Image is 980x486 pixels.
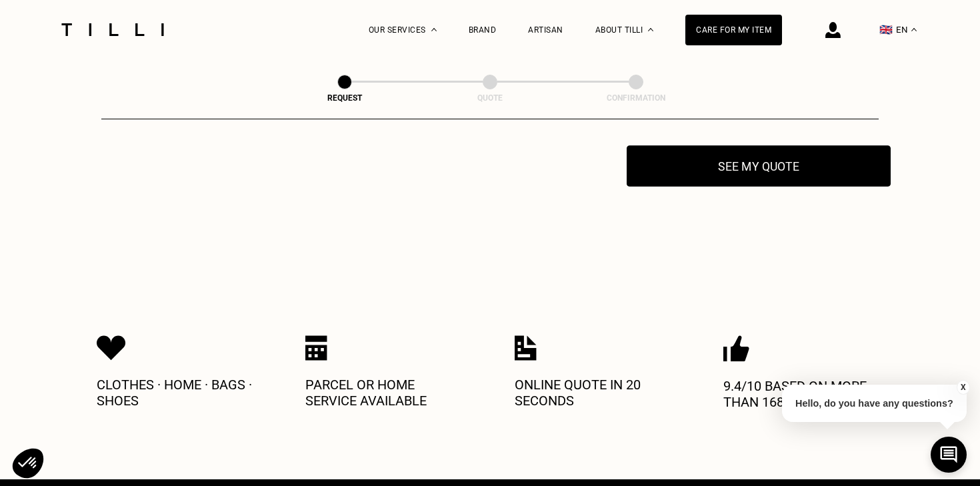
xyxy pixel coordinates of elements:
img: Icon [305,335,327,361]
p: Online quote in 20 seconds [515,377,675,409]
div: Request [278,93,411,103]
div: Quote [423,93,557,103]
img: Icon [515,335,537,361]
button: X [957,380,970,395]
p: Clothes · Home · Bags · Shoes [97,377,257,409]
img: Dropdown menu [431,28,437,31]
img: About dropdown menu [648,28,653,31]
a: Care for my item [685,15,782,45]
a: Artisan [528,25,563,35]
img: Icon [97,335,126,361]
p: Hello, do you have any questions? [782,385,967,422]
img: login icon [825,22,841,38]
img: Tilli seamstress service logo [57,23,169,36]
p: 9.4/10 based on more than 16866 reviews [723,378,883,410]
p: Parcel or home service available [305,377,465,409]
span: 🇬🇧 [879,23,893,36]
div: Confirmation [569,93,703,103]
img: Icon [723,335,749,362]
button: See my quote [627,145,891,187]
a: Brand [469,25,497,35]
img: menu déroulant [911,28,917,31]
